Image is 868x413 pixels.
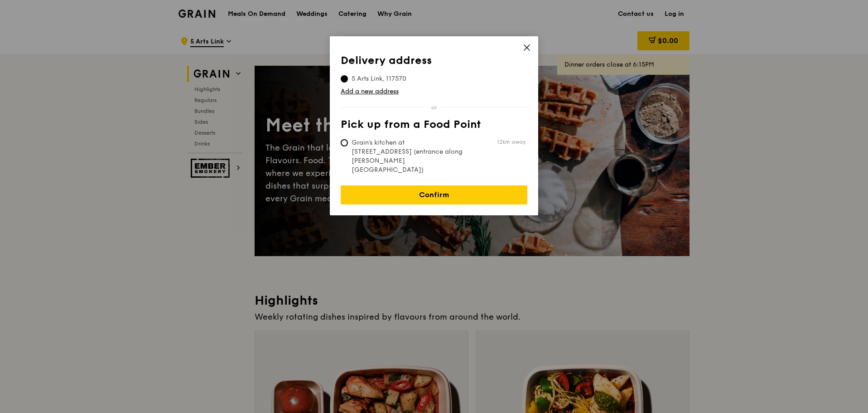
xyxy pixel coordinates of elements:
[341,139,348,146] input: Grain's kitchen at [STREET_ADDRESS] (entrance along [PERSON_NAME][GEOGRAPHIC_DATA])12km away
[341,87,527,96] a: Add a new address
[341,54,527,71] th: Delivery address
[497,138,526,146] span: 12km away
[341,185,527,204] a: Confirm
[341,74,417,83] span: 5 Arts Link, 117570
[341,138,476,175] span: Grain's kitchen at [STREET_ADDRESS] (entrance along [PERSON_NAME][GEOGRAPHIC_DATA])
[341,75,348,83] input: 5 Arts Link, 117570
[341,118,527,135] th: Pick up from a Food Point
